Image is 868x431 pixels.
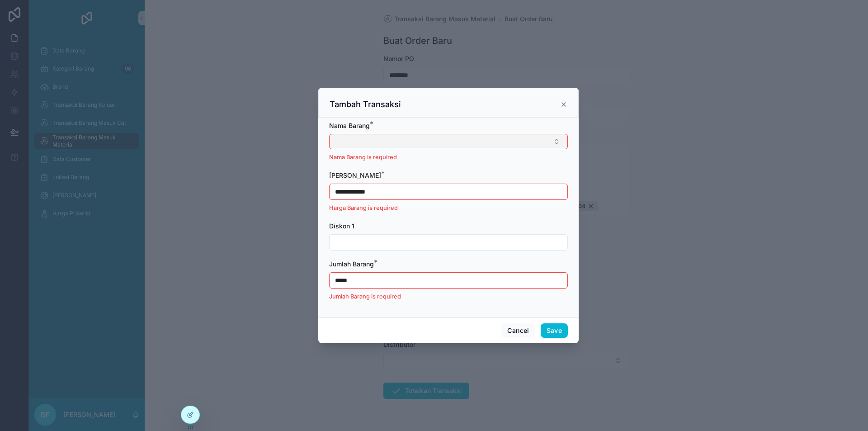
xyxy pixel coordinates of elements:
span: Nama Barang [329,122,370,129]
p: Jumlah Barang is required [329,292,568,301]
span: Jumlah Barang [329,260,374,268]
button: Cancel [501,323,535,338]
p: Nama Barang is required [329,153,568,162]
p: Harga Barang is required [329,204,568,213]
h3: Tambah Transaksi [330,99,401,110]
span: [PERSON_NAME] [329,171,381,179]
button: Save [541,323,568,338]
button: Select Button [329,134,568,149]
span: Diskon 1 [329,222,354,230]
